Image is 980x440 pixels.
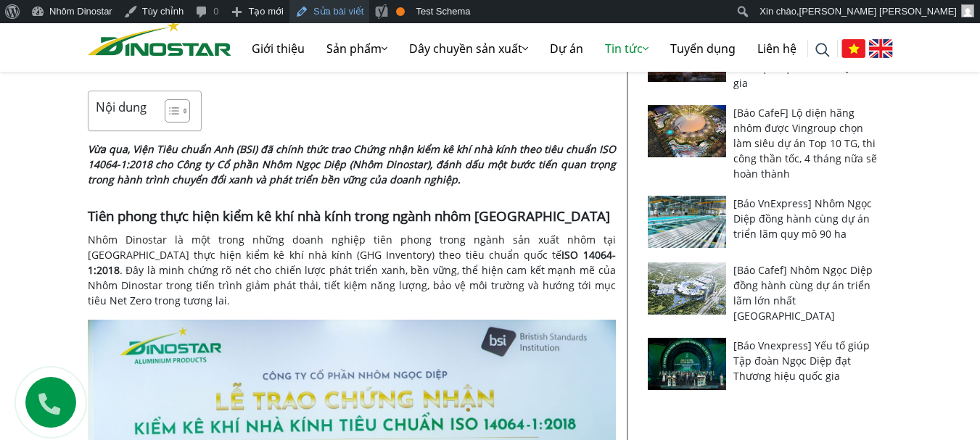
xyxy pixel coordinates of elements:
a: [Báo Cafef] Nhôm Ngọc Diệp đồng hành cùng dự án triển lãm lớn nhất [GEOGRAPHIC_DATA] [733,263,873,323]
img: [Báo Cafef] Nhôm Ngọc Diệp đồng hành cùng dự án triển lãm lớn nhất Đông Nam Á [648,262,727,315]
a: Tin tức [594,25,659,72]
a: [Báo Vnexpress] Yếu tố giúp Tập đoàn Ngọc Diệp đạt Thương hiệu quốc gia [733,339,870,383]
strong: Vừa qua, Viện Tiêu chuẩn Anh (BSI) đã chính thức trao Chứng nhận kiểm kê khí nhà kính theo tiêu c... [88,142,616,186]
span: [PERSON_NAME] [PERSON_NAME] [799,6,957,17]
a: Toggle Table of Content [154,99,186,123]
span: Tiên phong thực hiện kiểm kê khí nhà kính trong ngành nhôm [GEOGRAPHIC_DATA] [88,207,610,225]
p: Nội dung [96,99,147,115]
img: [Báo CafeF] Lộ diện hãng nhôm được Vingroup chọn làm siêu dự án Top 10 TG, thi công thần tốc, 4 t... [648,105,727,157]
a: Liên hệ [746,25,807,72]
strong: ISO 14064-1:2018 [88,248,616,277]
a: Tuyển dụng [659,25,746,72]
img: [Báo Vnexpress] Yếu tố giúp Tập đoàn Ngọc Diệp đạt Thương hiệu quốc gia [648,338,727,390]
a: [Báo VnExpress] Nhôm Ngọc Diệp đồng hành cùng dự án triển lãm quy mô 90 ha [733,196,872,241]
img: search [815,43,830,57]
a: [Báo CafeF] Lộ diện hãng nhôm được Vingroup chọn làm siêu dự án Top 10 TG, thi công thần tốc, 4 t... [733,106,877,180]
a: Giới thiệu [241,25,316,72]
img: [Báo VnExpress] Nhôm Ngọc Diệp đồng hành cùng dự án triển lãm quy mô 90 ha [648,196,727,248]
img: Tiếng Việt [841,39,865,58]
a: Sản phẩm [316,25,398,72]
a: Dây chuyền sản xuất [398,25,539,72]
a: Dự án [539,25,594,72]
div: OK [396,7,405,16]
img: English [869,39,893,58]
img: Nhôm Dinostar [88,20,231,56]
p: Nhôm Dinostar là một trong những doanh nghiệp tiên phong trong ngành sản xuất nhôm tại [GEOGRAPHI... [88,232,616,308]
